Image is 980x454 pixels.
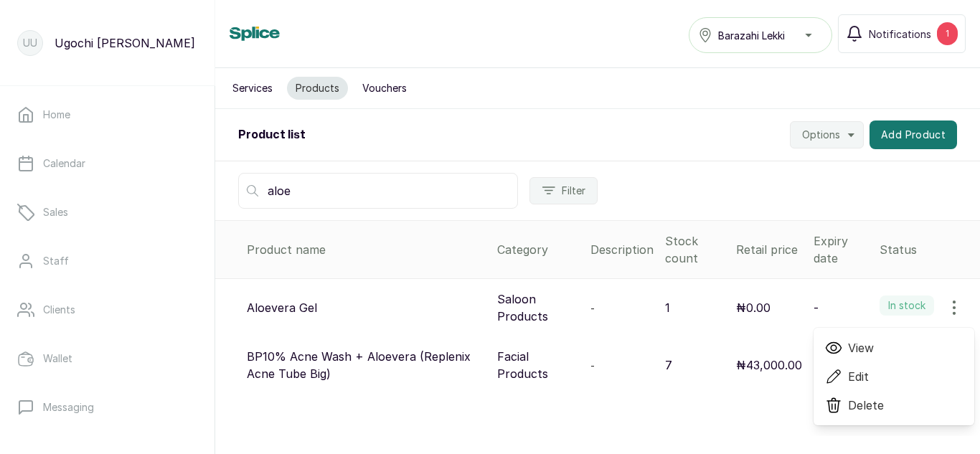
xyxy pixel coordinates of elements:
[43,351,72,366] p: Wallet
[736,299,771,316] p: ₦0.00
[497,290,579,325] p: Saloon Products
[590,302,595,314] span: -
[869,27,931,42] span: Notifications
[11,290,203,330] a: Clients
[665,299,670,316] p: 1
[224,77,281,100] button: Services
[736,241,802,258] div: Retail price
[497,241,579,258] div: Category
[665,232,725,267] div: Stock count
[689,17,832,53] button: Barazahi Lekki
[736,356,802,374] p: ₦43,000.00
[43,205,68,219] p: Sales
[880,241,974,258] div: Status
[848,339,874,356] span: View
[43,303,75,317] p: Clients
[23,36,37,50] p: UU
[247,299,317,316] p: Aloevera Gel
[937,22,958,45] div: 1
[802,128,840,142] span: Options
[11,143,203,184] a: Calendar
[11,339,203,379] a: Wallet
[838,14,966,53] button: Notifications1
[43,254,69,268] p: Staff
[247,241,486,258] div: Product name
[43,108,70,122] p: Home
[814,299,819,316] p: -
[247,348,486,382] p: BP10% Acne Wash + Aloevera (Replenix Acne Tube Big)
[497,348,579,382] p: Facial Products
[43,156,85,171] p: Calendar
[11,95,203,135] a: Home
[238,173,518,209] input: Search by name, category, description, price
[354,77,415,100] button: Vouchers
[880,295,934,316] label: In stock
[287,77,348,100] button: Products
[238,126,306,143] h2: Product list
[11,241,203,281] a: Staff
[529,177,598,204] button: Filter
[718,28,785,43] span: Barazahi Lekki
[590,241,654,258] div: Description
[43,400,94,415] p: Messaging
[848,397,884,414] span: Delete
[11,387,203,427] a: Messaging
[590,359,595,372] span: -
[665,356,672,374] p: 7
[790,121,864,148] button: Options
[870,120,957,149] button: Add Product
[11,192,203,232] a: Sales
[814,232,868,267] div: Expiry date
[55,34,195,52] p: Ugochi [PERSON_NAME]
[848,368,869,385] span: Edit
[562,184,585,198] span: Filter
